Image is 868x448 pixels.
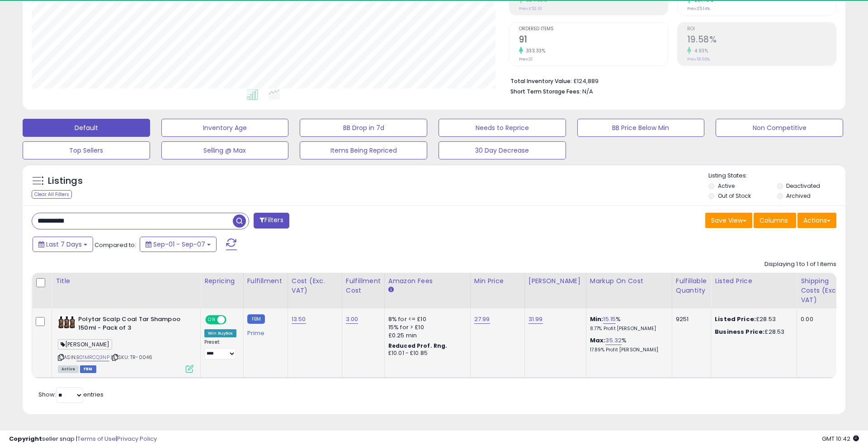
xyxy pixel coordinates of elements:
div: 15% for > £10 [388,323,463,331]
button: Needs to Reprice [439,119,566,137]
small: Prev: 18.66% [687,56,710,62]
span: OFF [225,316,240,324]
button: Top Sellers [23,141,150,159]
a: B01MRCQ3NP [76,354,109,361]
span: | SKU: TR-0046 [111,354,152,361]
div: Fulfillment Cost [346,276,381,295]
a: 15.15 [603,315,616,324]
div: 9251 [676,315,704,323]
label: Deactivated [786,182,820,190]
p: 17.89% Profit [PERSON_NAME] [590,347,665,353]
button: Actions [797,213,836,228]
strong: Copyright [9,434,42,443]
a: 3.00 [346,315,359,324]
button: BB Price Below Min [577,119,705,137]
button: Filters [254,213,289,229]
button: Items Being Repriced [300,141,427,159]
div: Prime [247,326,281,337]
a: 35.32 [605,336,622,345]
div: Min Price [474,276,521,286]
span: N/A [582,87,593,96]
small: Amazon Fees. [388,286,394,294]
label: Active [718,182,735,190]
div: Displaying 1 to 1 of 1 items [764,260,836,269]
span: FBM [80,365,96,373]
div: Clear All Filters [32,190,72,199]
div: [PERSON_NAME] [528,276,582,286]
button: Inventory Age [161,119,289,137]
div: ASIN: [58,315,193,372]
span: ROI [687,27,836,32]
span: All listings currently available for purchase on Amazon [58,365,79,373]
h2: 19.58% [687,34,836,47]
div: Cost (Exc. VAT) [292,276,338,295]
div: £28.53 [715,328,790,336]
button: Last 7 Days [33,237,93,252]
span: Last 7 Days [46,240,82,249]
b: Reduced Prof. Rng. [388,342,448,350]
p: 8.77% Profit [PERSON_NAME] [590,326,665,332]
b: Listed Price: [715,315,756,323]
div: % [590,336,665,353]
div: Preset: [204,339,236,359]
span: Columns [759,216,788,225]
span: Show: entries [38,390,104,399]
p: Listing States: [708,172,845,180]
div: £0.25 min [388,331,463,340]
span: Compared to: [94,241,136,249]
div: 0.00 [801,315,844,323]
b: Polytar Scalp Coal Tar Shampoo 150ml - Pack of 3 [78,315,188,334]
div: Win BuyBox [204,329,236,337]
a: Privacy Policy [117,434,157,443]
div: Listed Price [715,276,793,286]
a: 13.50 [292,315,306,324]
button: Non Competitive [716,119,843,137]
li: £124,889 [510,75,830,86]
small: 333.33% [523,47,546,54]
span: 2025-09-15 10:42 GMT [822,434,859,443]
div: Title [56,276,197,286]
button: Selling @ Max [161,141,289,159]
button: Sep-01 - Sep-07 [140,237,217,252]
a: 27.99 [474,315,490,324]
span: ON [206,316,217,324]
button: 30 Day Decrease [439,141,566,159]
small: Prev: 25.14% [687,6,710,11]
b: Business Price: [715,327,764,336]
button: Columns [754,213,796,228]
a: 31.99 [528,315,543,324]
a: Terms of Use [77,434,116,443]
button: Save View [705,213,752,228]
h5: Listings [48,175,83,187]
b: Total Inventory Value: [510,77,572,85]
b: Max: [590,336,606,345]
label: Out of Stock [718,192,751,200]
small: Prev: £52.91 [519,6,542,11]
div: 8% for <= £10 [388,315,463,323]
h2: 91 [519,34,668,47]
div: Fulfillable Quantity [676,276,707,295]
div: % [590,315,665,332]
div: Amazon Fees [388,276,467,286]
th: The percentage added to the cost of goods (COGS) that forms the calculator for Min & Max prices. [586,273,672,308]
button: Default [23,119,150,137]
div: Markup on Cost [590,276,668,286]
small: FBM [247,314,265,324]
span: Sep-01 - Sep-07 [153,240,205,249]
div: Shipping Costs (Exc. VAT) [801,276,847,305]
button: BB Drop in 7d [300,119,427,137]
b: Short Term Storage Fees: [510,88,581,95]
div: Fulfillment [247,276,284,286]
img: 414ngz3eHQL._SL40_.jpg [58,315,76,329]
small: 4.93% [691,47,708,54]
div: seller snap | | [9,435,157,443]
span: [PERSON_NAME] [58,339,112,350]
div: Repricing [204,276,240,286]
span: Ordered Items [519,27,668,32]
div: £10.01 - £10.85 [388,350,463,357]
small: Prev: 21 [519,56,533,62]
div: £28.53 [715,315,790,323]
label: Archived [786,192,811,200]
b: Min: [590,315,604,323]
